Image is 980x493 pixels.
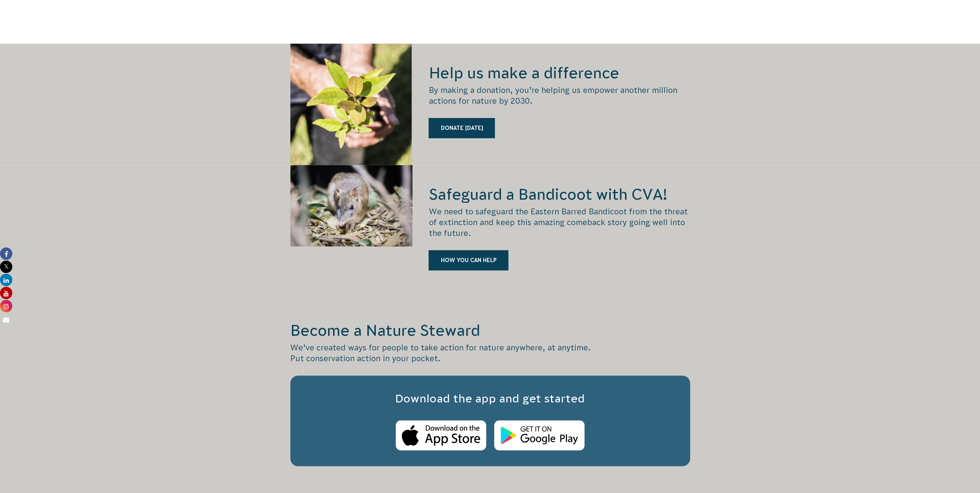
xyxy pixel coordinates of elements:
a: HOW YOU CAN HELP [429,250,508,270]
h2: Help us make a difference [429,63,690,83]
h2: Safeguard a Bandicoot with CVA! [429,184,690,204]
h3: Download the app and get started [306,391,675,407]
img: Apple Store Logo [395,420,486,451]
img: Android Store Logo [494,420,585,451]
p: By making a donation, you’re helping us empower another million actions for nature by 2030. [429,85,690,106]
a: Donate [DATE] [429,118,495,138]
p: We need to safeguard the Eastern Barred Bandicoot from the threat of extinction and keep this ama... [429,206,690,239]
p: We’ve created ways for people to take action for nature anywhere, at anytime. Put conservation ac... [290,342,690,364]
h2: Become a Nature Steward [290,320,690,340]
